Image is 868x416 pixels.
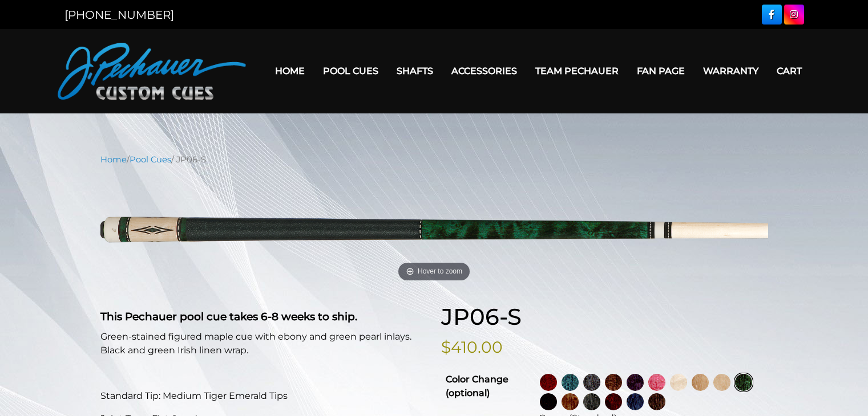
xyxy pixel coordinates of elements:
[628,56,694,85] a: Fan Page
[648,393,665,410] img: Black Palm
[314,56,387,85] a: Pool Cues
[441,337,503,357] bdi: $410.00
[58,43,246,100] img: Pechauer Custom Cues
[526,56,628,85] a: Team Pechauer
[387,56,442,85] a: Shafts
[605,374,622,391] img: Rose
[266,56,314,85] a: Home
[130,154,171,165] a: Pool Cues
[540,374,557,391] img: Wine
[648,374,665,391] img: Pink
[605,393,622,410] img: Burgundy
[735,374,752,391] img: Green
[692,374,709,391] img: Natural
[100,154,127,165] a: Home
[583,393,600,410] img: Carbon
[562,374,579,391] img: Turquoise
[694,56,768,85] a: Warranty
[583,374,600,391] img: Smoke
[540,393,557,410] img: Ebony
[446,374,508,398] strong: Color Change (optional)
[100,153,768,166] nav: Breadcrumb
[441,303,768,331] h1: JP06-S
[442,56,526,85] a: Accessories
[768,56,811,85] a: Cart
[670,374,687,391] img: No Stain
[100,174,768,286] a: Hover to zoom
[627,374,644,391] img: Purple
[100,389,427,403] p: Standard Tip: Medium Tiger Emerald Tips
[100,330,427,357] p: Green-stained figured maple cue with ebony and green pearl inlays. Black and green Irish linen wrap.
[100,310,357,323] strong: This Pechauer pool cue takes 6-8 weeks to ship.
[627,393,644,410] img: Blue
[562,393,579,410] img: Chestnut
[64,8,174,22] a: [PHONE_NUMBER]
[713,374,730,391] img: Light Natural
